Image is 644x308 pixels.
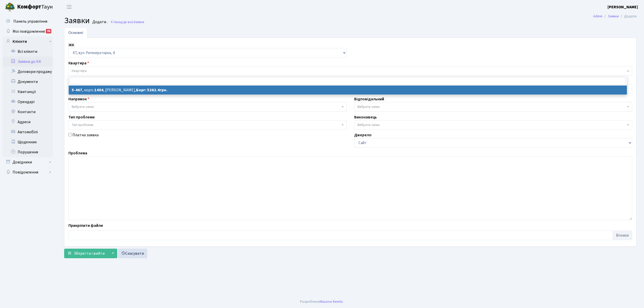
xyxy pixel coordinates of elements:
nav: breadcrumb [586,11,644,22]
a: Контакти [3,107,53,117]
a: Massive Kinetic [320,299,343,304]
div: 36 [46,29,51,33]
span: Мої повідомлення [13,29,45,34]
small: Додати . [91,20,108,24]
a: Мої повідомлення36 [3,26,53,36]
span: Квартира [72,68,87,73]
span: Заявки [64,15,90,26]
label: ЖК [68,42,74,48]
a: Admin [593,14,602,19]
a: Клієнти [3,36,53,47]
a: Щоденник [3,137,53,147]
div: Розроблено . [300,299,344,304]
b: Борг: 5262.4грн. [136,87,168,93]
a: Квитанції [3,87,53,97]
a: Всі клієнти [3,47,53,57]
img: logo.png [5,2,15,12]
a: Договори продажу [3,67,53,77]
span: Тип проблеми [72,122,93,127]
label: Проблема [68,150,87,156]
a: Панель управління [3,16,53,26]
span: Вибрати запис [357,104,380,109]
label: Відповідальний [354,96,384,102]
a: Заявки до КК [3,57,53,67]
label: Платна заявка [72,132,99,138]
a: Скасувати [118,249,147,258]
a: Повідомлення [3,167,53,177]
li: , корп.: , [PERSON_NAME], [69,85,627,95]
a: Назад до всіхЗаявки [110,20,144,24]
span: Вибрати запис [72,104,94,109]
label: Виконавець [354,114,377,120]
b: [PERSON_NAME] [608,4,638,10]
a: Заявки [608,14,619,19]
label: Тип проблеми [68,114,95,120]
a: Порушення [3,147,53,157]
button: Переключити навігацію [63,3,75,11]
a: [PERSON_NAME] [608,4,638,10]
b: 1404 [94,87,103,93]
a: Автомобілі [3,127,53,137]
b: 5-467 [72,87,82,93]
span: Таун [17,3,53,11]
label: Джерело [354,132,372,138]
a: Орендарі [3,97,53,107]
a: Основні [64,27,87,38]
li: Додати [619,14,636,19]
b: Комфорт [17,3,41,11]
label: Квартира [68,60,89,66]
span: Вибрати запис [357,122,380,127]
a: Адреси [3,117,53,127]
a: Документи [3,77,53,87]
label: Напрямок [68,96,89,102]
a: Довідники [3,157,53,167]
button: Зберегти і вийти [64,249,108,258]
span: Зберегти і вийти [74,251,105,256]
span: Заявки [133,20,144,24]
span: Панель управління [13,19,47,24]
label: Прикріпити файли [68,223,103,229]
